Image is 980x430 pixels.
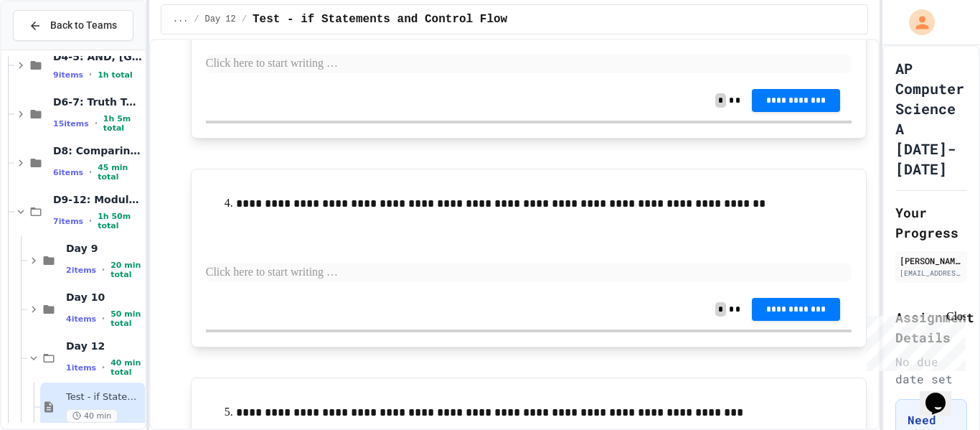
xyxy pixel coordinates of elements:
[50,18,117,33] span: Back to Teams
[894,6,938,39] div: My Account
[53,50,142,63] span: D4-5: AND, [GEOGRAPHIC_DATA], NOT
[102,313,105,324] span: •
[920,373,966,416] iframe: chat widget
[895,307,967,347] h2: Assignment Details
[98,70,133,80] span: 1h total
[102,362,105,373] span: •
[900,268,963,279] div: [EMAIL_ADDRESS][DOMAIN_NAME]
[173,14,189,25] span: ...
[53,70,83,80] span: 9 items
[66,391,142,403] span: Test - if Statements and Control Flow
[66,409,118,423] span: 40 min
[205,14,236,25] span: Day 12
[66,340,142,352] span: Day 12
[66,266,96,275] span: 2 items
[102,264,105,276] span: •
[66,363,96,373] span: 1 items
[66,314,96,324] span: 4 items
[53,193,142,206] span: D9-12: Module Wrap Up
[89,167,92,178] span: •
[53,95,142,108] span: D6-7: Truth Tables & Combinatorics, DeMorgan's Law
[253,11,507,28] span: Test - if Statements and Control Flow
[103,114,142,133] span: 1h 5m total
[89,215,92,227] span: •
[110,261,142,279] span: 20 min total
[861,310,966,371] iframe: chat widget
[53,168,83,177] span: 6 items
[242,14,247,25] span: /
[895,202,967,243] h2: Your Progress
[53,144,142,157] span: D8: Comparing Objects
[110,358,142,377] span: 40 min total
[53,217,83,226] span: 7 items
[98,163,142,182] span: 45 min total
[6,6,99,91] div: Chat with us now!Close
[95,118,98,129] span: •
[53,119,89,128] span: 15 items
[194,14,199,25] span: /
[66,291,142,304] span: Day 10
[900,254,963,267] div: [PERSON_NAME]
[110,309,142,328] span: 50 min total
[98,212,142,230] span: 1h 50m total
[66,242,142,255] span: Day 9
[89,69,92,80] span: •
[895,58,967,179] h1: AP Computer Science A [DATE]-[DATE]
